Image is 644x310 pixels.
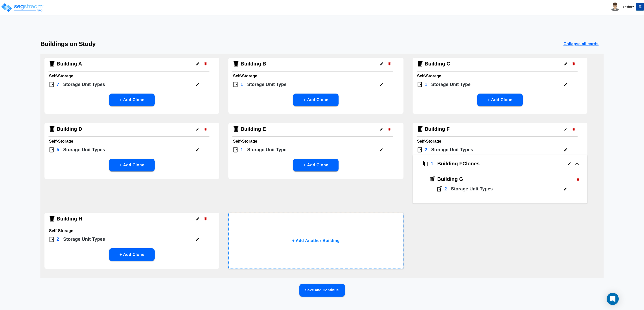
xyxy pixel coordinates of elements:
button: + Add Clone [477,94,523,106]
h4: Building B [241,61,266,67]
img: Door Icon [232,147,238,153]
img: Clone Icon [423,161,429,167]
h6: Self-Storage [49,227,215,234]
p: 7 [57,81,59,88]
button: + Add Clone [293,94,339,106]
img: Building Icon [429,176,435,182]
h4: 2 [444,186,447,192]
p: 2 [425,146,427,153]
img: avatar.png [611,3,619,11]
img: Door Icon [49,236,55,242]
p: Building F Clones [437,160,480,167]
h4: Building F [425,126,450,132]
p: Collapse all cards [563,41,599,47]
button: + Add Clone [109,248,155,261]
h4: Building A [57,61,82,67]
button: Clone Icon1Building FClones [413,155,587,175]
p: Storage Unit Type s [63,236,105,243]
div: Open Intercom Messenger [607,293,619,305]
div: Clone Icon1Building FClones [413,175,587,204]
img: Door Icon [232,81,238,87]
h6: Self-Storage [417,73,583,80]
h4: Building D [57,126,82,132]
p: 1 [241,146,243,153]
img: Building Icon [49,215,56,222]
p: Storage Unit Type s [63,146,105,153]
button: + Add Another Building [228,213,403,269]
img: Door Icon [49,147,55,153]
h4: Building H [57,216,82,222]
img: Building Icon [49,60,56,67]
p: Storage Unit Type [247,81,287,88]
button: + Add Clone [109,159,155,171]
img: Door Icon [417,147,423,153]
h6: Self-Storage [417,138,583,145]
h6: Self-Storage [49,73,215,80]
p: Storage Unit Type [431,81,471,88]
img: Door Icon [417,81,423,87]
h3: Buildings on Study [40,40,96,48]
h6: Self-Storage [49,138,215,145]
p: 1 [241,81,243,88]
p: 2 [57,236,59,243]
img: Door Icon [49,81,55,87]
h4: Building E [241,126,266,132]
p: Storage Unit Type s [451,186,561,192]
button: + Add Clone [293,159,339,171]
p: Storage Unit Type [247,146,287,153]
img: Door Icon [436,186,442,192]
img: Building Icon [49,125,56,132]
img: Building Icon [232,60,240,67]
p: Storage Unit Type s [63,81,105,88]
img: Building Icon [417,125,424,132]
p: 1 [431,160,433,167]
h4: Building G [437,176,574,182]
img: Building Icon [232,125,240,132]
h6: Self-Storage [233,138,399,145]
img: Building Icon [417,60,424,67]
h6: Self-Storage [233,73,399,80]
button: + Add Clone [109,94,155,106]
button: Save and Continue [299,284,345,297]
p: 1 [425,81,427,88]
img: logo_pro_r.png [1,3,44,13]
h4: Building C [425,61,450,67]
p: 5 [57,146,59,153]
b: Sneha [623,5,632,9]
p: Storage Unit Type s [431,146,473,153]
